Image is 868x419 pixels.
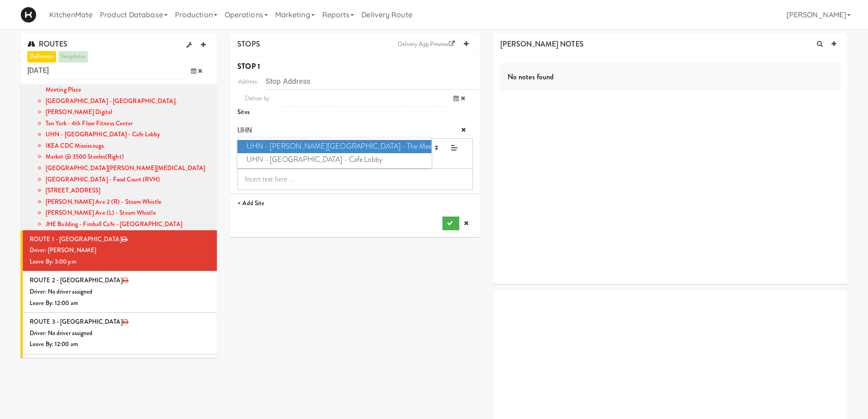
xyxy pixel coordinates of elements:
li: [GEOGRAPHIC_DATA][PERSON_NAME][MEDICAL_DATA] [46,163,210,174]
b: STOP 1 [237,61,260,72]
li: Market @ 3500 Steeles(Right) [46,151,210,163]
input: Stop Address [266,73,480,90]
span: ROUTE 1 - [GEOGRAPHIC_DATA] [30,235,122,243]
li: Ten York - 4th Floor Fitness Center [46,118,210,129]
div: No notes found [500,63,841,91]
li: + Add Site [231,194,480,213]
img: Micromart [21,7,36,23]
div: Driver: No driver assigned [30,286,210,298]
span: Deliver by: [237,90,278,107]
li: UHN - [GEOGRAPHIC_DATA] - Cafe Lobby [46,129,210,140]
span: UHN - [GEOGRAPHIC_DATA] - Cafe Lobby [237,153,431,166]
li: [GEOGRAPHIC_DATA] - [GEOGRAPHIC_DATA]. [46,96,210,107]
div: Driver: No driver assigned [30,328,210,339]
div: Address: [231,73,266,90]
li: ROUTE 1 - [GEOGRAPHIC_DATA]Driver: [PERSON_NAME]Leave By: 3:00 pm [21,230,217,272]
li: ROUTE 4 - [GEOGRAPHIC_DATA]Driver: No driver assignedLeave By: 12:00 am [21,354,217,396]
div: Driver: [PERSON_NAME] [30,245,210,256]
a: deliveries [27,51,56,62]
span: ROUTE 3 - [GEOGRAPHIC_DATA] [30,317,123,326]
li: [PERSON_NAME] Ave (L) - Steam Whistle [46,207,210,219]
li: UHN - [PERSON_NAME][GEOGRAPHIC_DATA] - The Meeting Place [46,73,210,95]
a: Delivery App Preview [393,37,459,51]
li: IKEA CDC Mississauga [46,140,210,152]
li: ROUTE 2 - [GEOGRAPHIC_DATA]Driver: No driver assignedLeave By: 12:00 am [21,271,217,313]
span: Sites [237,108,250,116]
li: [GEOGRAPHIC_DATA] - Food Court (RVH) [46,174,210,186]
li: [STREET_ADDRESS] [46,185,210,197]
li: [PERSON_NAME] Digital [46,107,210,118]
div: Leave By: 12:00 am [30,339,210,350]
span: ROUTE 2 - [GEOGRAPHIC_DATA] [30,276,123,285]
a: templates [58,51,88,62]
span: ROUTES [27,39,67,49]
input: Site [237,122,431,139]
span: STOPS [237,39,260,49]
div: Site [237,122,431,138]
div: Leave By: 12:00 am [30,298,210,309]
span: [PERSON_NAME] NOTES [500,39,584,49]
li: STOP 1Address:Deliver by: Sites SiteUHN - [PERSON_NAME][GEOGRAPHIC_DATA] - The Meeting PlaceUHN -... [231,56,480,234]
div: Leave By: 3:00 pm [30,256,210,268]
li: JHE Building - Fireball Cafe - [GEOGRAPHIC_DATA] [46,219,210,230]
span: UHN - [PERSON_NAME][GEOGRAPHIC_DATA] - The Meeting Place [237,140,431,153]
li: ROUTE 3 - [GEOGRAPHIC_DATA]Driver: No driver assignedLeave By: 12:00 am [21,313,217,354]
li: [PERSON_NAME] Ave 2 (R) - Steam Whistle [46,197,210,208]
